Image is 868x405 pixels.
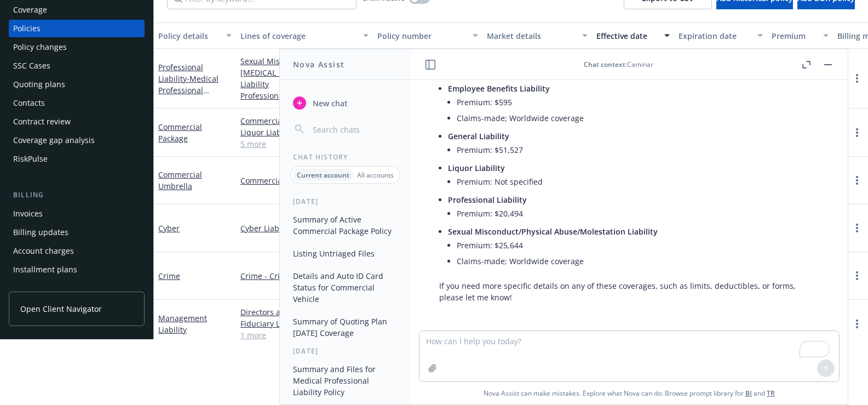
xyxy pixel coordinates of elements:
a: Policy changes [9,38,145,56]
li: Premium: Not specified [457,174,819,190]
a: Sexual Misconduct, [MEDICAL_DATA], and Molestation Liability [240,55,369,90]
a: Cyber Liability [240,223,369,234]
button: Details and Auto ID Card Status for Commercial Vehicle [289,267,402,308]
li: Claims-made; Worldwide coverage [457,110,819,126]
a: more [850,72,864,85]
li: Claims-made; Worldwide coverage [457,253,819,269]
button: Premium [767,22,833,49]
h1: Nova Assist [293,59,344,70]
span: Chat context [584,60,625,69]
p: Current account [297,170,349,180]
a: 1 more [240,329,369,341]
a: more [850,174,864,187]
span: - Medical Professional Liability [158,73,219,107]
div: Policy details [158,30,220,42]
span: Professional Liability [448,195,527,205]
a: more [850,317,864,330]
span: Liquor Liability [448,163,505,173]
a: Commercial Umbrella [158,169,202,191]
div: Quoting plans [13,76,65,93]
a: Invoices [9,205,145,223]
div: Policy number [377,30,466,42]
div: Lines of coverage [240,30,357,42]
button: Summary of Quoting Plan [DATE] Coverage [289,312,402,342]
p: All accounts [357,170,394,180]
a: Policies [9,20,145,37]
span: New chat [311,98,348,109]
button: Lines of coverage [236,22,373,49]
a: Fiduciary Liability [240,318,369,329]
a: Cyber [158,223,180,233]
div: Policy changes [13,38,67,56]
button: Policy details [154,22,236,49]
a: Commercial Umbrella [240,175,369,186]
div: Invoices [13,205,43,223]
li: Premium: $25,644 [457,237,819,253]
a: more [850,269,864,282]
a: Account charges [9,242,145,260]
a: Installment plans [9,261,145,278]
a: Directors and Officers [240,306,369,318]
span: Sexual Misconduct/Physical Abuse/Molestation Liability [448,226,658,237]
p: If you need more specific details on any of these coverages, such as limits, deductibles, or form... [439,280,819,303]
div: Market details [487,30,576,42]
button: Expiration date [674,22,767,49]
a: Commercial Property [240,115,369,127]
button: Summary of Active Commercial Package Policy [289,210,402,240]
div: [DATE] [280,346,411,356]
div: Account charges [13,242,74,260]
a: Crime [158,271,180,281]
a: 5 more [240,138,369,150]
button: Summary and Files for Medical Professional Liability Policy [289,360,402,401]
div: Effective date [596,30,658,42]
a: Commercial Package [158,122,202,144]
a: RiskPulse [9,150,145,168]
div: Billing updates [13,224,68,241]
a: more [850,221,864,235]
div: RiskPulse [13,150,48,168]
li: Premium: $595 [457,94,819,110]
a: Billing updates [9,224,145,241]
a: Management Liability [158,313,207,335]
a: Crime - Crime Bond [240,270,369,282]
a: Coverage gap analysis [9,132,145,149]
span: Employee Benefits Liability [448,83,550,94]
a: BI [745,389,752,398]
button: New chat [289,93,402,113]
button: Market details [482,22,592,49]
div: : Caminar [437,60,800,69]
a: Professional Liability - Medical [240,90,369,101]
button: Effective date [592,22,674,49]
li: Premium: $20,494 [457,206,819,221]
div: Coverage [13,1,47,19]
a: Quoting plans [9,76,145,93]
div: Chat History [280,152,411,162]
div: [DATE] [280,197,411,206]
div: Premium [772,30,817,42]
div: Contacts [13,94,45,112]
span: Open Client Navigator [20,303,102,315]
div: Expiration date [679,30,751,42]
button: Listing Untriaged Files [289,244,402,263]
div: SSC Cases [13,57,50,75]
span: General Liability [448,131,509,141]
a: Coverage [9,1,145,19]
a: SSC Cases [9,57,145,75]
a: Contract review [9,113,145,130]
textarea: To enrich screen reader interactions, please activate Accessibility in Grammarly extension settings [419,331,839,381]
a: more [850,126,864,139]
span: Nova Assist can make mistakes. Explore what Nova can do: Browse prompt library for and [415,382,843,404]
a: Professional Liability [158,62,219,107]
a: Liquor Liability [240,127,369,138]
a: Contacts [9,94,145,112]
input: Search chats [311,122,398,137]
div: Installment plans [13,261,77,278]
div: Policies [13,20,41,37]
button: Policy number [373,22,482,49]
div: Coverage gap analysis [13,132,95,149]
li: Premium: $51,527 [457,142,819,158]
a: TR [767,389,775,398]
div: Contract review [13,113,71,130]
div: Billing [9,190,145,201]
